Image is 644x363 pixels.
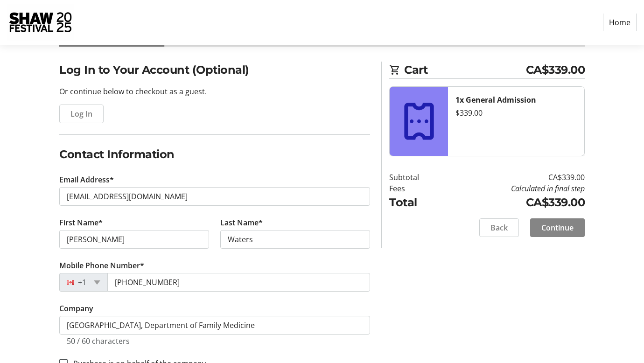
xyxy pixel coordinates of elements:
[59,62,370,78] h2: Log In to Your Account (Optional)
[59,260,144,271] label: Mobile Phone Number*
[7,4,74,41] img: Shaw Festival's Logo
[490,222,508,233] span: Back
[67,336,130,346] tr-character-limit: 50 / 60 characters
[59,217,103,228] label: First Name*
[530,218,585,237] button: Continue
[59,146,370,163] h2: Contact Information
[59,86,370,97] p: Or continue below to checkout as a guest.
[389,183,446,194] td: Fees
[59,303,93,314] label: Company
[446,172,585,183] td: CA$339.00
[59,105,104,123] button: Log In
[455,95,536,105] strong: 1x General Admission
[59,174,114,185] label: Email Address*
[220,217,263,228] label: Last Name*
[455,107,577,119] div: $339.00
[526,62,585,78] span: CA$339.00
[107,273,370,292] input: (506) 234-5678
[603,14,637,31] a: Home
[446,194,585,211] td: CA$339.00
[70,108,92,119] span: Log In
[389,194,446,211] td: Total
[446,183,585,194] td: Calculated in final step
[479,218,519,237] button: Back
[404,62,526,78] span: Cart
[389,172,446,183] td: Subtotal
[541,222,574,233] span: Continue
